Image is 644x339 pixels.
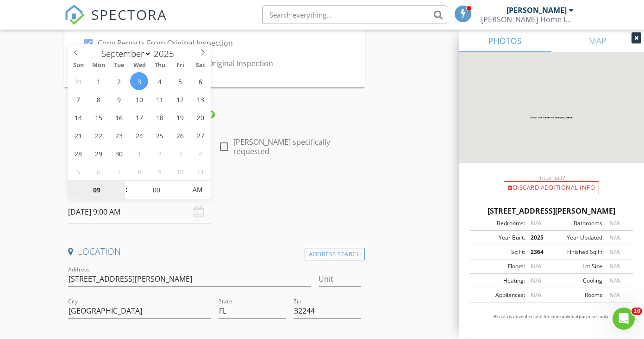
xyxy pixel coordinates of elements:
[91,5,167,24] span: SPECTORA
[504,181,599,194] div: Discard Additional info
[150,144,169,162] span: October 2, 2025
[130,162,148,180] span: October 8, 2025
[110,144,128,162] span: September 30, 2025
[305,248,365,260] div: Address Search
[150,90,169,108] span: September 11, 2025
[171,90,189,108] span: September 12, 2025
[609,248,620,256] span: N/A
[531,219,541,227] span: N/A
[481,15,574,24] div: DeFurio Home Inspection
[130,72,148,90] span: September 3, 2025
[631,308,642,315] span: 10
[64,12,167,32] a: SPECTORA
[68,182,361,194] h4: Date/Time
[90,90,108,108] span: September 8, 2025
[69,90,88,108] span: September 7, 2025
[110,162,128,180] span: October 7, 2025
[525,234,551,242] div: 2025
[531,277,541,284] span: N/A
[609,219,620,227] span: N/A
[473,248,525,256] div: Sq Ft:
[171,162,189,180] span: October 10, 2025
[473,234,525,242] div: Year Built:
[551,248,604,256] div: Finished Sq Ft:
[470,205,633,216] div: [STREET_ADDRESS][PERSON_NAME]
[506,6,567,15] div: [PERSON_NAME]
[170,62,190,68] span: Fri
[609,234,620,241] span: N/A
[473,291,525,299] div: Appliances:
[551,277,604,285] div: Cooling:
[125,180,128,199] span: :
[551,262,604,271] div: Lot Size:
[109,62,129,68] span: Tue
[191,162,209,180] span: October 11, 2025
[130,108,148,126] span: September 17, 2025
[68,62,88,68] span: Sun
[69,108,88,126] span: September 14, 2025
[88,62,109,68] span: Mon
[110,72,128,90] span: September 2, 2025
[459,30,551,52] a: PHOTOS
[190,62,211,68] span: Sat
[151,48,182,60] input: Year
[551,234,604,242] div: Year Updated:
[185,180,211,199] span: Click to toggle
[551,219,604,228] div: Bathrooms:
[191,72,209,90] span: September 6, 2025
[609,291,620,299] span: N/A
[110,108,128,126] span: September 16, 2025
[130,90,148,108] span: September 10, 2025
[150,162,169,180] span: October 9, 2025
[613,308,635,330] iframe: Intercom live chat
[69,162,88,180] span: October 5, 2025
[150,108,169,126] span: September 18, 2025
[150,126,169,144] span: September 25, 2025
[551,30,644,52] a: MAP
[171,144,189,162] span: October 3, 2025
[129,62,150,68] span: Wed
[191,126,209,144] span: September 27, 2025
[473,262,525,271] div: Floors:
[130,126,148,144] span: September 24, 2025
[473,219,525,228] div: Bedrooms:
[191,90,209,108] span: September 13, 2025
[459,174,644,181] div: Incorrect?
[609,262,620,270] span: N/A
[531,262,541,270] span: N/A
[171,72,189,90] span: September 5, 2025
[69,144,88,162] span: September 28, 2025
[233,137,362,156] label: [PERSON_NAME] specifically requested
[150,72,169,90] span: September 4, 2025
[69,72,88,90] span: August 31, 2025
[68,201,211,223] input: Select date
[470,314,633,320] p: All data is unverified and for informational purposes only.
[90,126,108,144] span: September 22, 2025
[98,38,233,48] label: Copy Reports From Original Inspection
[64,5,85,25] img: The Best Home Inspection Software - Spectora
[69,126,88,144] span: September 21, 2025
[262,6,447,24] input: Search everything...
[551,291,604,299] div: Rooms:
[191,108,209,126] span: September 20, 2025
[150,62,170,68] span: Thu
[68,246,361,258] h4: Location
[110,90,128,108] span: September 9, 2025
[90,162,108,180] span: October 6, 2025
[171,126,189,144] span: September 26, 2025
[473,277,525,285] div: Heating:
[171,108,189,126] span: September 19, 2025
[459,52,644,185] img: streetview
[90,108,108,126] span: September 15, 2025
[525,248,551,256] div: 2364
[90,72,108,90] span: September 1, 2025
[110,126,128,144] span: September 23, 2025
[90,144,108,162] span: September 29, 2025
[609,277,620,284] span: N/A
[130,144,148,162] span: October 1, 2025
[531,291,541,299] span: N/A
[191,144,209,162] span: October 4, 2025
